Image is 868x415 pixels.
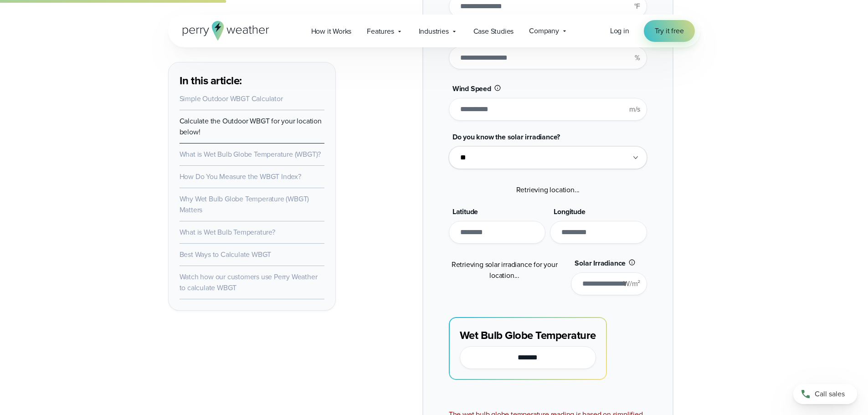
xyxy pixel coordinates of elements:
[452,83,491,94] span: Wind Speed
[529,26,559,36] span: Company
[180,272,318,293] a: Watch how our customers use Perry Weather to calculate WBGT
[311,26,352,37] span: How it Works
[180,227,275,237] a: What is Wet Bulb Temperature?
[655,26,684,36] span: Try it free
[303,22,360,41] a: How it Works
[180,93,283,104] a: Simple Outdoor WBGT Calculator
[180,73,324,88] h3: In this article:
[367,26,394,37] span: Features
[610,26,629,36] span: Log in
[815,389,845,400] span: Call sales
[180,116,322,137] a: Calculate the Outdoor WBGT for your location below!
[180,149,321,159] a: What is Wet Bulb Globe Temperature (WBGT)?
[610,26,629,36] a: Log in
[419,26,449,37] span: Industries
[452,206,478,217] span: Latitude
[575,258,626,268] span: Solar Irradiance
[452,259,558,281] span: Retrieving solar irradiance for your location...
[452,132,560,142] span: Do you know the solar irradiance?
[466,22,522,41] a: Case Studies
[180,171,301,182] a: How Do You Measure the WBGT Index?
[554,206,585,217] span: Longitude
[644,20,695,42] a: Try it free
[180,249,272,260] a: Best Ways to Calculate WBGT
[473,26,514,37] span: Case Studies
[180,194,309,215] a: Why Wet Bulb Globe Temperature (WBGT) Matters
[516,184,580,195] span: Retrieving location...
[793,384,857,404] a: Call sales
